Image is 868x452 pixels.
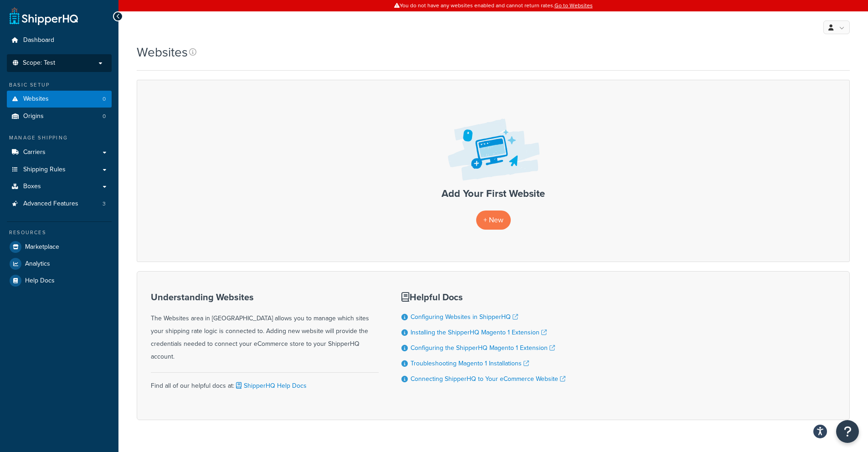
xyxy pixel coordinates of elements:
span: Advanced Features [23,200,78,208]
button: Open Resource Center [836,420,859,443]
a: Configuring Websites in ShipperHQ [411,312,518,322]
span: Boxes [23,183,41,190]
h3: Helpful Docs [401,292,565,302]
a: Help Docs [7,272,112,289]
span: 0 [103,95,106,103]
span: Origins [23,113,44,120]
h3: Add Your First Website [146,188,840,199]
li: Websites [7,91,112,108]
a: ShipperHQ Home [10,7,78,25]
span: 0 [103,113,106,120]
li: Advanced Features [7,195,112,212]
span: Scope: Test [23,59,55,67]
a: Boxes [7,178,112,195]
a: Advanced Features 3 [7,195,112,212]
span: Dashboard [23,36,54,44]
h3: Understanding Websites [151,292,379,302]
span: Marketplace [25,243,59,251]
a: Shipping Rules [7,161,112,178]
a: Connecting ShipperHQ to Your eCommerce Website [411,374,565,384]
a: Marketplace [7,239,112,255]
a: Dashboard [7,32,112,49]
div: The Websites area in [GEOGRAPHIC_DATA] allows you to manage which sites your shipping rate logic ... [151,292,379,363]
span: Help Docs [25,277,55,285]
a: Configuring the ShipperHQ Magento 1 Extension [411,343,555,353]
span: 3 [103,200,106,208]
div: Manage Shipping [7,134,112,142]
div: Resources [7,229,112,236]
div: Find all of our helpful docs at: [151,372,379,392]
span: + New [483,215,503,225]
span: Shipping Rules [23,166,66,174]
span: Analytics [25,260,50,268]
div: Basic Setup [7,81,112,89]
a: Analytics [7,256,112,272]
a: + New [476,211,511,229]
a: Websites 0 [7,91,112,108]
a: Go to Websites [555,1,593,10]
a: Origins 0 [7,108,112,125]
a: ShipperHQ Help Docs [234,381,307,390]
span: Websites [23,95,49,103]
span: Carriers [23,149,46,156]
a: Troubleshooting Magento 1 Installations [411,359,529,368]
a: Installing the ShipperHQ Magento 1 Extension [411,328,547,337]
h1: Websites [137,43,188,61]
a: Carriers [7,144,112,161]
li: Origins [7,108,112,125]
